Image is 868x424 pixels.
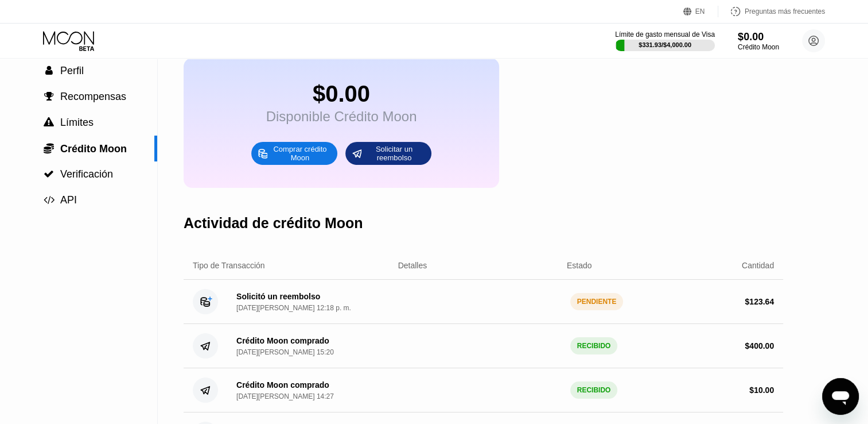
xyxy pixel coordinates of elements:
div: RECIBIDO [570,381,618,399]
div: Cantidad [742,261,774,270]
div: Solicitar un reembolso [363,144,426,163]
div: Crédito Moon comprado [236,380,329,390]
div:  [43,142,55,154]
font: 10.00 [754,386,774,395]
div: Solicitó un reembolso [236,292,320,301]
div: $ [745,341,774,350]
span: Crédito Moon [60,143,127,155]
div: [DATE][PERSON_NAME] 12:18 p. m. [236,304,351,312]
div: EN [683,6,718,17]
span: Perfil [60,65,84,76]
span: Límites [60,117,94,128]
div: [DATE][PERSON_NAME] 14:27 [236,392,334,400]
div: $0.00 [266,81,417,107]
div:  [43,91,55,102]
div: $0.00Crédito Moon [738,31,779,51]
div: $331.93 / $4,000.00 [639,41,691,48]
span:  [44,169,54,179]
span:  [44,195,55,205]
div: Solicitar un reembolso [345,142,431,165]
span:  [44,117,54,128]
div:  [43,169,55,179]
div: Límite de gasto mensual de Visa$331.93/$4,000.00 [615,30,715,51]
div: Límite de gasto mensual de Visa [615,30,715,38]
span:  [44,91,54,102]
div: [DATE][PERSON_NAME] 15:20 [236,348,334,356]
div:  [43,195,55,205]
div: Disponible Crédito Moon [266,109,417,125]
div: PENDIENTE [570,293,624,310]
div: Comprar crédito Moon [268,144,332,163]
span: API [60,194,77,206]
span: Recompensas [60,91,126,102]
div: $ [749,386,774,395]
font: 123.64 [749,297,774,306]
div: Actividad de crédito Moon [184,215,363,232]
span:  [44,142,54,154]
div: Crédito Moon [738,43,779,51]
div: Comprar crédito Moon [251,142,337,165]
iframe: Botón para iniciar la ventana de mensajería [822,378,859,415]
div: $0.00 [738,31,779,43]
font: 400.00 [749,341,774,350]
div: Detalles [398,261,427,270]
div:  [43,117,55,128]
div: Estado [567,261,592,270]
span: Verificación [60,168,113,180]
div: EN [695,7,705,16]
div: RECIBIDO [570,337,618,354]
div: $ [745,297,774,306]
div: Tipo de Transacción [193,261,265,270]
div: Preguntas más frecuentes [745,7,825,16]
span:  [45,65,53,76]
div:  [43,65,55,76]
div: Preguntas más frecuentes [718,6,825,17]
div: Crédito Moon comprado [236,336,329,345]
